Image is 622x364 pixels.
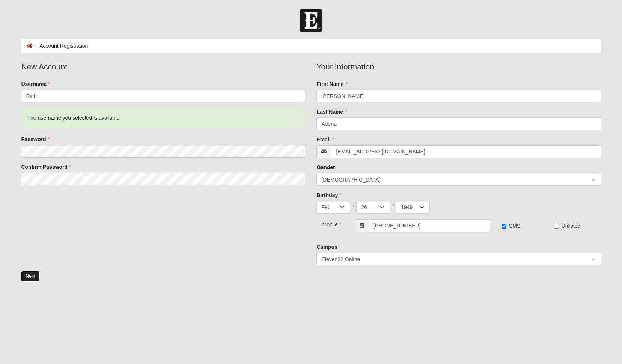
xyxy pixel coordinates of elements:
[316,219,340,228] div: Mobile
[509,223,520,229] span: SMS
[352,203,354,210] span: /
[21,271,39,282] button: Next
[33,42,88,50] li: Account Registration
[562,223,581,229] span: Unlisted
[21,108,305,128] div: The username you selected is available.
[392,203,394,210] span: /
[316,136,334,143] label: Email
[21,61,305,73] legend: New Account
[316,164,335,171] label: Gender
[316,80,347,88] label: First Name
[554,224,559,229] input: Unlisted
[321,176,589,184] span: Male
[316,61,601,73] legend: Your Information
[316,243,337,251] label: Campus
[300,9,322,32] img: Church of Eleven22 Logo
[321,255,582,263] span: Eleven22 Online
[21,135,50,143] label: Password
[21,163,71,171] label: Confirm Password
[502,224,506,229] input: SMS
[316,191,342,199] label: Birthday
[316,108,347,116] label: Last Name
[21,80,50,88] label: Username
